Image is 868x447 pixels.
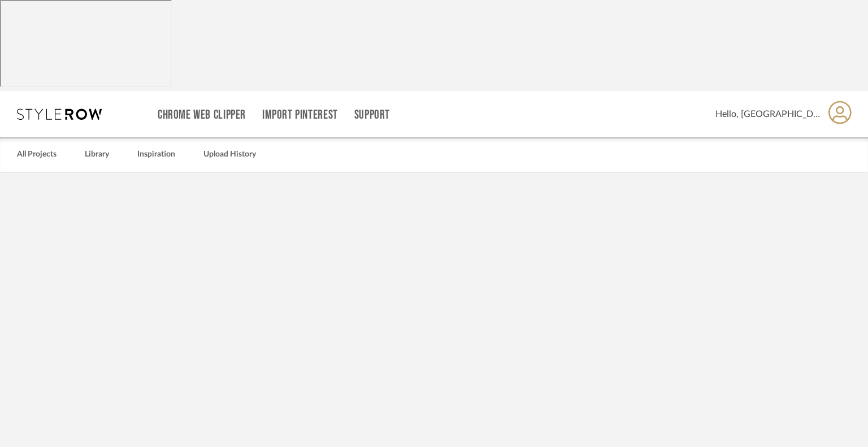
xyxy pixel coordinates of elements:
[137,147,175,162] a: Inspiration
[158,110,246,120] a: Chrome Web Clipper
[85,147,109,162] a: Library
[203,147,256,162] a: Upload History
[17,147,57,162] a: All Projects
[715,107,820,121] span: Hello, [GEOGRAPHIC_DATA]
[354,110,390,120] a: Support
[262,110,338,120] a: Import Pinterest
